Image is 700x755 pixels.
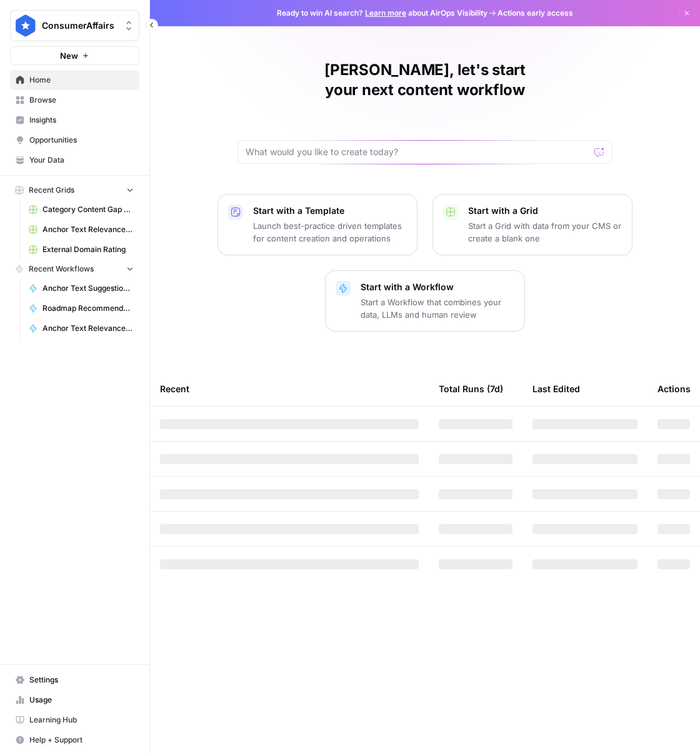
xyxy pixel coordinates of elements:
button: Help + Support [10,730,139,750]
a: Browse [10,90,139,110]
button: Start with a GridStart a Grid with data from your CMS or create a blank one [432,194,632,255]
a: Settings [10,670,139,690]
a: Opportunities [10,130,139,150]
div: Last Edited [532,372,580,406]
span: Ready to win AI search? about AirOps Visibility [277,8,487,19]
span: Home [29,74,134,86]
span: Anchor Text Relevance Audit [42,224,134,235]
button: Recent Grids [10,181,139,200]
button: Recent Workflows [10,260,139,278]
a: Home [10,70,139,90]
a: Anchor Text Relevance Audit [23,220,139,240]
span: Category Content Gap Analysis [42,204,134,215]
span: Insights [29,114,134,126]
span: Learning Hub [29,714,134,726]
a: External Domain Rating [23,240,139,260]
span: Usage [29,694,134,706]
span: Help + Support [29,734,134,746]
div: Total Runs (7d) [439,372,503,406]
p: Start with a Workflow [361,281,514,293]
span: Settings [29,674,134,686]
span: Actions early access [497,8,573,19]
span: New [60,49,78,62]
p: Start a Workflow that combines your data, LLMs and human review [361,296,514,321]
div: Actions [657,372,691,406]
span: Recent Workflows [29,263,94,275]
img: ConsumerAffairs Logo [14,14,37,37]
a: Your Data [10,150,139,170]
span: ConsumerAffairs [42,19,117,32]
a: Roadmap Recommendations [23,298,139,318]
span: External Domain Rating [42,244,134,255]
span: Recent Grids [29,185,74,196]
span: Roadmap Recommendations [42,303,134,314]
a: Anchor Text Relevance Checker [23,318,139,338]
a: Insights [10,110,139,130]
span: Browse [29,94,134,106]
a: Usage [10,690,139,710]
a: Learning Hub [10,710,139,730]
span: Your Data [29,155,134,166]
input: What would you like to create today? [246,146,589,158]
span: Anchor Text Suggestion for Links [42,283,134,294]
p: Start with a Grid [468,205,622,217]
h1: [PERSON_NAME], let's start your next content workflow [237,60,612,100]
p: Start a Grid with data from your CMS or create a blank one [468,220,622,245]
p: Launch best-practice driven templates for content creation and operations [253,220,407,245]
span: Anchor Text Relevance Checker [42,323,134,334]
button: Workspace: ConsumerAffairs [10,10,139,41]
div: Recent [160,372,419,406]
span: Opportunities [29,134,134,146]
button: Start with a WorkflowStart a Workflow that combines your data, LLMs and human review [325,270,525,332]
p: Start with a Template [253,205,407,217]
button: Start with a TemplateLaunch best-practice driven templates for content creation and operations [217,194,417,255]
a: Category Content Gap Analysis [23,200,139,220]
a: Anchor Text Suggestion for Links [23,278,139,298]
a: Learn more [365,8,406,18]
button: New [10,46,139,65]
